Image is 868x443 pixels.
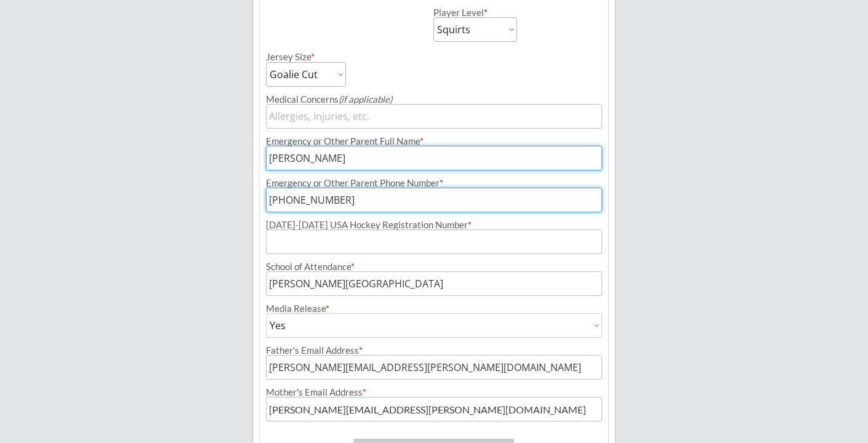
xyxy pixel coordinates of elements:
[266,137,602,146] div: Emergency or Other Parent Full Name
[266,220,602,229] div: [DATE]-[DATE] USA Hockey Registration Number
[266,52,329,62] div: Jersey Size
[266,95,602,104] div: Medical Concerns
[266,104,602,129] input: Allergies, injuries, etc.
[339,94,392,105] em: (if applicable)
[266,388,602,397] div: Mother's Email Address
[266,262,602,271] div: School of Attendance
[266,304,602,313] div: Media Release
[433,8,517,17] div: Player Level
[266,178,602,188] div: Emergency or Other Parent Phone Number
[266,346,602,355] div: Father's Email Address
